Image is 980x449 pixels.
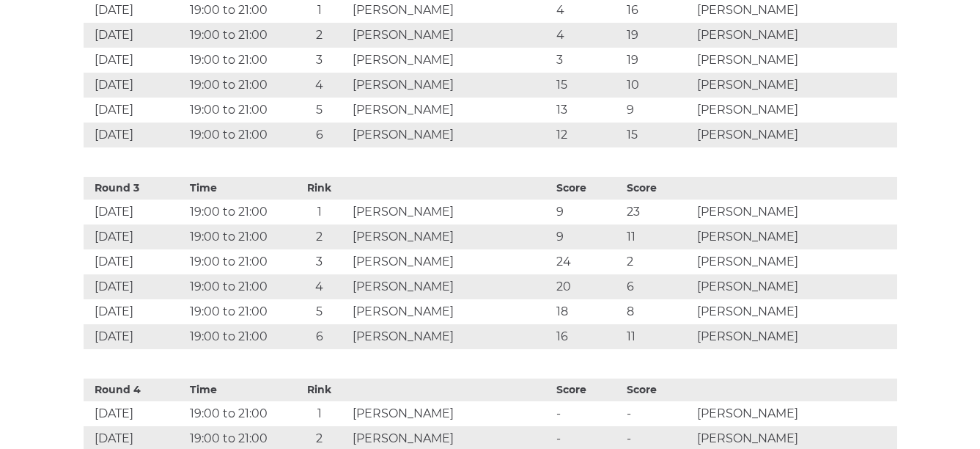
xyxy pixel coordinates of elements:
[186,324,290,349] td: 19:00 to 21:00
[84,324,187,349] td: [DATE]
[186,224,290,249] td: 19:00 to 21:00
[553,200,623,224] td: 9
[693,98,897,123] td: [PERSON_NAME]
[349,299,553,324] td: [PERSON_NAME]
[693,123,897,147] td: [PERSON_NAME]
[84,98,187,123] td: [DATE]
[623,23,693,48] td: 19
[290,324,349,349] td: 6
[290,401,349,426] td: 1
[84,379,187,401] th: Round 4
[349,48,553,73] td: [PERSON_NAME]
[623,98,693,123] td: 9
[623,48,693,73] td: 19
[186,401,290,426] td: 19:00 to 21:00
[290,23,349,48] td: 2
[693,224,897,249] td: [PERSON_NAME]
[290,249,349,274] td: 3
[186,123,290,147] td: 19:00 to 21:00
[623,123,693,147] td: 15
[84,249,187,274] td: [DATE]
[623,401,693,426] td: -
[553,98,623,123] td: 13
[290,274,349,299] td: 4
[349,200,553,224] td: [PERSON_NAME]
[623,379,693,401] th: Score
[623,274,693,299] td: 6
[623,200,693,224] td: 23
[623,299,693,324] td: 8
[349,123,553,147] td: [PERSON_NAME]
[623,249,693,274] td: 2
[693,274,897,299] td: [PERSON_NAME]
[84,23,187,48] td: [DATE]
[84,274,187,299] td: [DATE]
[349,23,553,48] td: [PERSON_NAME]
[186,98,290,123] td: 19:00 to 21:00
[186,299,290,324] td: 19:00 to 21:00
[186,249,290,274] td: 19:00 to 21:00
[84,224,187,249] td: [DATE]
[553,274,623,299] td: 20
[290,224,349,249] td: 2
[553,324,623,349] td: 16
[553,73,623,98] td: 15
[84,299,187,324] td: [DATE]
[693,324,897,349] td: [PERSON_NAME]
[290,48,349,73] td: 3
[349,274,553,299] td: [PERSON_NAME]
[290,177,349,200] th: Rink
[553,177,623,200] th: Score
[693,23,897,48] td: [PERSON_NAME]
[553,379,623,401] th: Score
[290,200,349,224] td: 1
[693,73,897,98] td: [PERSON_NAME]
[349,224,553,249] td: [PERSON_NAME]
[553,123,623,147] td: 12
[693,48,897,73] td: [PERSON_NAME]
[84,73,187,98] td: [DATE]
[186,200,290,224] td: 19:00 to 21:00
[553,48,623,73] td: 3
[349,98,553,123] td: [PERSON_NAME]
[553,224,623,249] td: 9
[623,224,693,249] td: 11
[84,401,187,426] td: [DATE]
[186,274,290,299] td: 19:00 to 21:00
[186,177,290,200] th: Time
[290,379,349,401] th: Rink
[693,200,897,224] td: [PERSON_NAME]
[186,73,290,98] td: 19:00 to 21:00
[553,23,623,48] td: 4
[84,177,187,200] th: Round 3
[553,249,623,274] td: 24
[290,73,349,98] td: 4
[693,249,897,274] td: [PERSON_NAME]
[349,324,553,349] td: [PERSON_NAME]
[84,200,187,224] td: [DATE]
[623,73,693,98] td: 10
[186,379,290,401] th: Time
[84,48,187,73] td: [DATE]
[290,299,349,324] td: 5
[623,177,693,200] th: Score
[349,401,553,426] td: [PERSON_NAME]
[84,123,187,147] td: [DATE]
[553,299,623,324] td: 18
[553,401,623,426] td: -
[623,324,693,349] td: 11
[186,23,290,48] td: 19:00 to 21:00
[349,249,553,274] td: [PERSON_NAME]
[186,48,290,73] td: 19:00 to 21:00
[290,98,349,123] td: 5
[349,73,553,98] td: [PERSON_NAME]
[290,123,349,147] td: 6
[693,401,897,426] td: [PERSON_NAME]
[693,299,897,324] td: [PERSON_NAME]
